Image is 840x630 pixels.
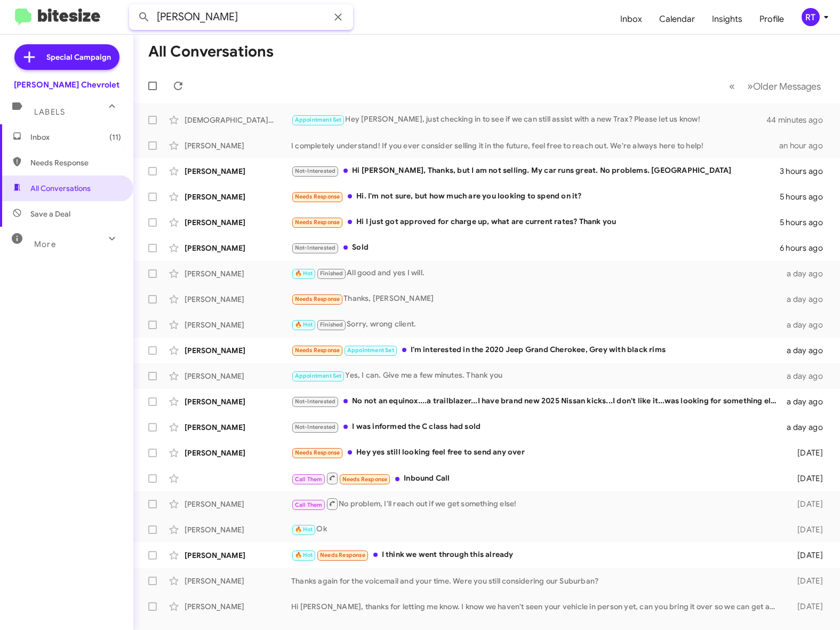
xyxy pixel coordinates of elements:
[291,523,783,536] div: Ok
[783,320,831,330] div: a day ago
[320,270,343,277] span: Finished
[729,79,735,93] span: «
[291,446,783,459] div: Hey yes still looking feel free to send any over
[291,497,783,511] div: No problem, I'll reach out if we get something else!
[802,8,820,26] div: RT
[295,168,336,174] span: Not-Interested
[747,79,753,93] span: »
[295,244,336,251] span: Not-Interested
[291,114,767,126] div: Hey [PERSON_NAME], just checking in to see if we can still assist with a new Trax? Please let us ...
[783,371,831,381] div: a day ago
[651,4,703,35] a: Calendar
[14,79,119,90] div: [PERSON_NAME] Chevrolet
[291,216,780,228] div: Hi I just got approved for charge up, what are current rates? Thank you
[295,372,342,379] span: Appointment Set
[783,473,831,484] div: [DATE]
[723,75,827,97] nav: Page navigation example
[185,422,291,433] div: [PERSON_NAME]
[185,371,291,381] div: [PERSON_NAME]
[342,476,388,483] span: Needs Response
[295,398,336,405] span: Not-Interested
[291,395,783,408] div: No not an equinox....a trailblazer...I have brand new 2025 Nissan kicks...I don't like it...was l...
[783,268,831,279] div: a day ago
[295,270,313,277] span: 🔥 Hot
[783,345,831,356] div: a day ago
[780,243,831,253] div: 6 hours ago
[185,217,291,228] div: [PERSON_NAME]
[783,576,831,586] div: [DATE]
[185,448,291,458] div: [PERSON_NAME]
[291,140,779,151] div: I completely understand! If you ever consider selling it in the future, feel free to reach out. W...
[148,43,274,60] h1: All Conversations
[30,157,121,168] span: Needs Response
[295,116,342,123] span: Appointment Set
[703,4,751,35] a: Insights
[291,344,783,356] div: I'm interested in the 2020 Jeep Grand Cherokee, Grey with black rims
[185,192,291,202] div: [PERSON_NAME]
[30,183,91,194] span: All Conversations
[46,52,111,62] span: Special Campaign
[291,370,783,382] div: Yes, I can. Give me a few minutes. Thank you
[185,601,291,612] div: [PERSON_NAME]
[291,576,783,586] div: Thanks again for the voicemail and your time. Were you still considering our Suburban?
[295,424,336,430] span: Not-Interested
[723,75,741,97] button: Previous
[109,132,121,142] span: (11)
[783,550,831,561] div: [DATE]
[291,601,783,612] div: Hi [PERSON_NAME], thanks for letting me know. I know we haven't seen your vehicle in person yet, ...
[185,294,291,305] div: [PERSON_NAME]
[185,550,291,561] div: [PERSON_NAME]
[793,8,828,26] button: RT
[295,296,340,302] span: Needs Response
[291,472,783,485] div: Inbound Call
[612,4,651,35] a: Inbox
[185,396,291,407] div: [PERSON_NAME]
[783,294,831,305] div: a day ago
[295,219,340,226] span: Needs Response
[783,601,831,612] div: [DATE]
[783,422,831,433] div: a day ago
[291,293,783,305] div: Thanks, [PERSON_NAME]
[295,449,340,456] span: Needs Response
[783,396,831,407] div: a day ago
[751,4,793,35] a: Profile
[185,115,291,125] div: [DEMOGRAPHIC_DATA][PERSON_NAME]
[291,242,780,254] div: Sold
[295,347,340,354] span: Needs Response
[30,209,70,219] span: Save a Deal
[780,166,831,177] div: 3 hours ago
[291,318,783,331] div: Sorry, wrong client.
[185,499,291,509] div: [PERSON_NAME]
[185,243,291,253] div: [PERSON_NAME]
[34,240,56,249] span: More
[347,347,394,354] span: Appointment Set
[780,217,831,228] div: 5 hours ago
[185,166,291,177] div: [PERSON_NAME]
[295,476,323,483] span: Call Them
[320,321,343,328] span: Finished
[185,140,291,151] div: [PERSON_NAME]
[783,448,831,458] div: [DATE]
[291,190,780,203] div: Hi. I'm not sure, but how much are you looking to spend on it?
[767,115,831,125] div: 44 minutes ago
[291,421,783,433] div: I was informed the C class had sold
[14,44,119,70] a: Special Campaign
[783,499,831,509] div: [DATE]
[129,4,353,30] input: Search
[185,576,291,586] div: [PERSON_NAME]
[295,552,313,559] span: 🔥 Hot
[741,75,827,97] button: Next
[295,526,313,533] span: 🔥 Hot
[185,268,291,279] div: [PERSON_NAME]
[291,267,783,280] div: All good and yes I will.
[295,501,323,508] span: Call Them
[30,132,121,142] span: Inbox
[320,552,365,559] span: Needs Response
[295,193,340,200] span: Needs Response
[779,140,831,151] div: an hour ago
[185,320,291,330] div: [PERSON_NAME]
[291,165,780,177] div: Hi [PERSON_NAME], Thanks, but I am not selling. My car runs great. No problems. [GEOGRAPHIC_DATA]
